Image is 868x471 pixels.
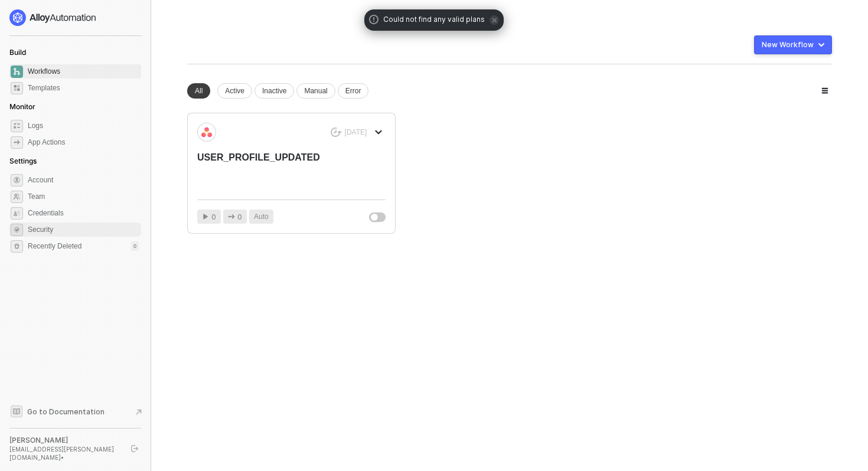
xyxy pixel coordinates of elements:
[11,174,23,187] span: settings
[28,138,65,148] div: App Actions
[201,127,212,138] img: icon
[9,102,35,111] span: Monitor
[11,66,23,78] span: dashboard
[28,119,139,133] span: Logs
[133,406,145,418] span: document-arrow
[331,127,342,138] span: icon-success-page
[11,120,23,132] span: icon-logs
[490,15,499,25] span: icon-close
[228,213,235,220] span: icon-app-actions
[28,189,139,204] span: Team
[28,64,139,78] span: Workflows
[28,223,139,237] span: Security
[197,151,348,190] div: USER_PROFILE_UPDATED
[11,82,23,94] span: marketplace
[9,445,120,462] div: [EMAIL_ADDRESS][PERSON_NAME][DOMAIN_NAME] •
[754,35,832,54] button: New Workflow
[217,83,252,99] div: Active
[11,240,23,253] span: settings
[9,48,26,57] span: Build
[211,211,216,223] span: 0
[131,445,138,452] span: logout
[28,206,139,220] span: Credentials
[254,83,294,99] div: Inactive
[28,241,81,251] span: Recently Deleted
[9,156,37,165] span: Settings
[338,83,369,99] div: Error
[27,407,105,417] span: Go to Documentation
[762,40,814,50] div: New Workflow
[369,15,378,24] span: icon-exclamation
[375,129,382,136] span: icon-arrow-down
[28,173,139,187] span: Account
[131,241,139,251] div: 0
[9,9,141,26] a: logo
[345,127,367,138] div: [DATE]
[187,83,210,99] div: All
[11,224,23,236] span: security
[296,83,335,99] div: Manual
[11,191,23,203] span: team
[237,211,242,223] span: 0
[11,207,23,220] span: credentials
[383,14,485,26] span: Could not find any valid plans
[9,436,120,445] div: [PERSON_NAME]
[28,81,139,95] span: Templates
[254,211,269,223] span: Auto
[9,404,142,418] a: Knowledge Base
[11,136,23,149] span: icon-app-actions
[11,405,22,417] span: documentation
[9,9,97,26] img: logo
